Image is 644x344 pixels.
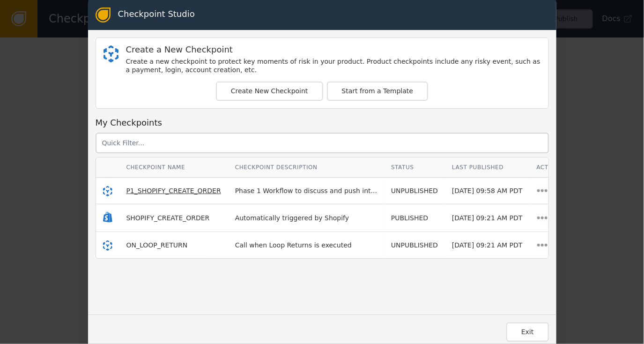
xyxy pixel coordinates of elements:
[384,157,445,178] th: Status
[391,240,438,250] div: UNPUBLISHED
[327,82,429,101] button: Start from a Template
[118,7,195,22] div: Checkpoint Studio
[391,213,438,223] div: PUBLISHED
[119,157,228,178] th: Checkpoint Name
[96,116,549,129] div: My Checkpoints
[506,322,549,342] button: Exit
[126,58,541,74] div: Create a new checkpoint to protect key moments of risk in your product. Product checkpoints inclu...
[228,157,384,178] th: Checkpoint Description
[391,186,438,196] div: UNPUBLISHED
[452,213,522,223] div: [DATE] 09:21 AM PDT
[235,241,352,249] span: Call when Loop Returns is executed
[445,157,529,178] th: Last Published
[235,186,377,196] div: Phase 1 Workflow to discuss and push int...
[530,157,571,178] th: Actions
[216,82,323,101] button: Create New Checkpoint
[126,187,221,194] span: P1_SHOPIFY_CREATE_ORDER
[126,241,188,249] span: ON_LOOP_RETURN
[235,214,349,222] span: Automatically triggered by Shopify
[452,240,522,250] div: [DATE] 09:21 AM PDT
[126,45,541,54] div: Create a New Checkpoint
[96,133,549,153] input: Quick Filter...
[126,214,210,222] span: SHOPIFY_CREATE_ORDER
[452,186,522,196] div: [DATE] 09:58 AM PDT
